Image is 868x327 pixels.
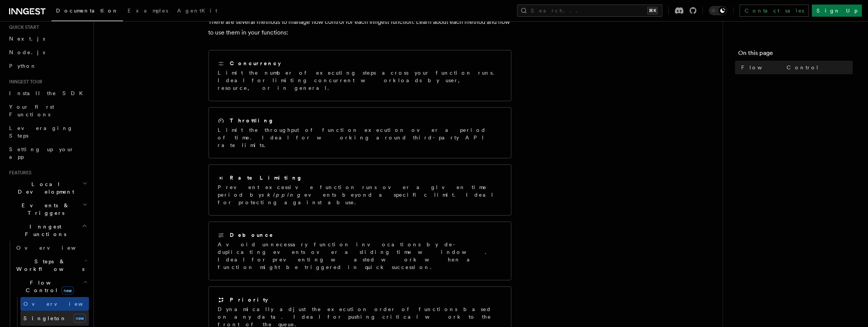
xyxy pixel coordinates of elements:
[230,296,268,304] h2: Priority
[6,86,89,100] a: Install the SDK
[6,180,83,196] span: Local Development
[6,121,89,142] a: Leveraging Steps
[128,8,168,14] span: Examples
[6,79,42,85] span: Inngest tour
[16,245,94,251] span: Overview
[6,59,89,73] a: Python
[51,2,123,21] a: Documentation
[230,231,274,239] h2: Debounce
[647,7,658,14] kbd: ⌘K
[517,5,662,17] button: Search...⌘K
[209,50,511,101] a: ConcurrencyLimit the number of executing steps across your function runs. Ideal for limiting conc...
[173,2,222,20] a: AgentKit
[209,17,511,38] p: There are several methods to manage flow control for each Inngest function. Learn about each meth...
[9,125,73,139] span: Leveraging Steps
[9,49,45,55] span: Node.js
[6,142,89,164] a: Setting up your app
[61,286,74,295] span: new
[13,258,84,273] span: Steps & Workflows
[9,36,45,42] span: Next.js
[218,126,502,149] p: Limit the throughput of function execution over a period of time. Ideal for working around third-...
[218,241,502,271] p: Avoid unnecessary function invocations by de-duplicating events over a sliding time window. Ideal...
[209,164,511,216] a: Rate LimitingPrevent excessive function runs over a given time period byskippingevents beyond a s...
[812,5,862,17] a: Sign Up
[6,45,89,59] a: Node.js
[13,279,83,294] span: Flow Control
[6,32,89,45] a: Next.js
[6,177,89,199] button: Local Development
[20,311,89,326] a: Singletonnew
[209,107,511,158] a: ThrottlingLimit the throughput of function execution over a period of time. Ideal for working aro...
[73,314,86,323] span: new
[6,220,89,241] button: Inngest Functions
[9,146,74,160] span: Setting up your app
[218,69,502,92] p: Limit the number of executing steps across your function runs. Ideal for limiting concurrent work...
[262,192,305,198] em: skipping
[218,183,502,206] p: Prevent excessive function runs over a given time period by events beyond a specific limit. Ideal...
[9,90,87,96] span: Install the SDK
[209,222,511,280] a: DebounceAvoid unnecessary function invocations by de-duplicating events over a sliding time windo...
[740,5,809,17] a: Contact sales
[9,63,37,69] span: Python
[230,59,281,67] h2: Concurrency
[6,199,89,220] button: Events & Triggers
[6,170,31,176] span: Features
[13,276,89,297] button: Flow Controlnew
[230,117,274,124] h2: Throttling
[20,297,89,311] a: Overview
[23,301,101,307] span: Overview
[738,49,853,61] h4: On this page
[13,255,89,276] button: Steps & Workflows
[709,6,727,15] button: Toggle dark mode
[9,104,54,117] span: Your first Functions
[123,2,173,20] a: Examples
[6,223,82,238] span: Inngest Functions
[6,100,89,121] a: Your first Functions
[177,8,217,14] span: AgentKit
[56,8,118,14] span: Documentation
[741,64,819,71] span: Flow Control
[230,174,303,181] h2: Rate Limiting
[23,315,67,321] span: Singleton
[738,61,853,74] a: Flow Control
[13,241,89,255] a: Overview
[6,202,83,217] span: Events & Triggers
[6,24,39,30] span: Quick start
